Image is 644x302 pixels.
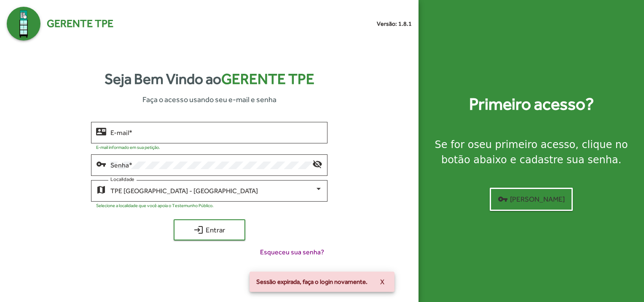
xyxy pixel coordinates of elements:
[96,159,106,169] mat-icon: vpn_key
[142,94,276,105] span: Faça o acesso usando seu e-mail e senha
[110,187,258,195] span: TPE [GEOGRAPHIC_DATA] - [GEOGRAPHIC_DATA]
[7,7,40,40] img: Logo Gerente
[96,203,214,208] mat-hint: Selecione a localidade que você apoia o Testemunho Público.
[498,191,565,207] span: [PERSON_NAME]
[380,274,384,289] span: X
[105,68,314,90] strong: Seja Bem Vindo ao
[469,92,594,117] strong: Primeiro acesso?
[181,222,238,237] span: Entrar
[373,274,391,289] button: X
[96,145,160,150] mat-hint: E-mail informado em sua petição.
[221,70,314,87] span: Gerente TPE
[47,16,113,32] span: Gerente TPE
[174,219,245,240] button: Entrar
[377,19,412,28] small: Versão: 1.8.1
[490,188,573,211] button: [PERSON_NAME]
[256,278,368,286] span: Sessão expirada, faça o login novamente.
[312,159,322,169] mat-icon: visibility_off
[193,225,204,235] mat-icon: login
[498,194,508,204] mat-icon: vpn_key
[96,126,106,136] mat-icon: contact_mail
[474,139,575,151] strong: seu primeiro acesso
[429,137,634,167] div: Se for o , clique no botão abaixo e cadastre sua senha.
[260,247,324,257] span: Esqueceu sua senha?
[96,184,106,194] mat-icon: map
